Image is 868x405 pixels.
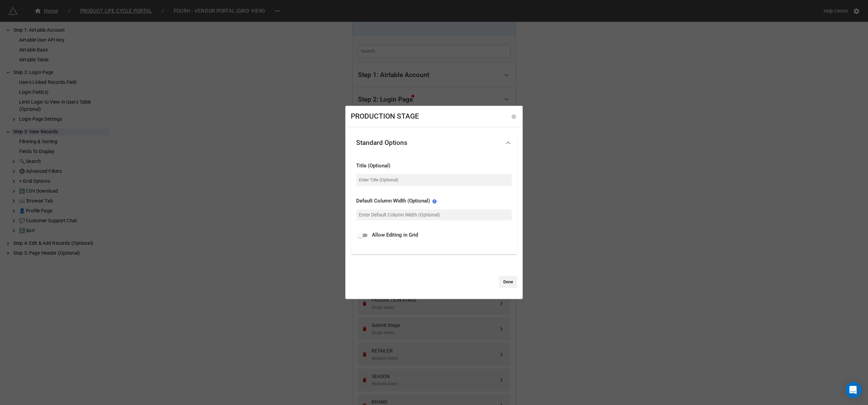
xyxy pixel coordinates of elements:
a: Done [499,276,517,288]
div: Title (Optional) [356,162,512,170]
div: PRODUCTION STAGE [351,111,419,122]
div: Standard Options [351,132,517,154]
input: Enter Title (Optional) [356,174,512,186]
div: Standard Options [356,139,407,146]
div: Step 1: Airtable Account [351,154,517,255]
span: Allow Editing in Grid [372,231,418,240]
input: Enter Default Column Width (Optional) [356,209,512,220]
div: Open Intercom Messenger [845,382,861,398]
div: Default Column Width (Optional) [356,197,512,206]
